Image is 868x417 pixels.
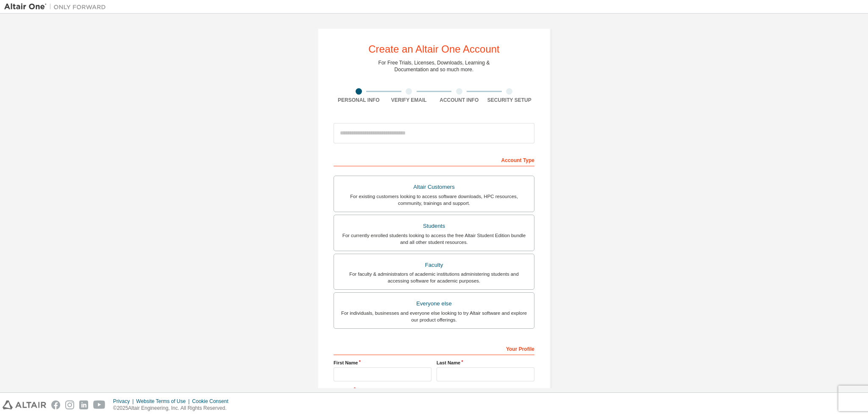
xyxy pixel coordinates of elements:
[339,193,529,207] div: For existing customers looking to access software downloads, HPC resources, community, trainings ...
[339,310,529,323] div: For individuals, businesses and everyone else looking to try Altair software and explore our prod...
[384,97,434,104] div: Verify Email
[4,3,110,11] img: Altair One
[437,359,534,366] label: Last Name
[339,220,529,232] div: Students
[65,400,74,409] img: instagram.svg
[339,232,529,246] div: For currently enrolled students looking to access the free Altair Student Edition bundle and all ...
[334,97,384,104] div: Personal Info
[93,400,106,409] img: youtube.svg
[334,359,431,366] label: First Name
[334,341,534,355] div: Your Profile
[334,386,534,393] label: Job Title
[136,398,192,405] div: Website Terms of Use
[51,400,60,409] img: facebook.svg
[339,259,529,271] div: Faculty
[3,400,46,409] img: altair_logo.svg
[192,398,233,405] div: Cookie Consent
[334,153,534,166] div: Account Type
[484,97,535,104] div: Security Setup
[378,59,490,73] div: For Free Trials, Licenses, Downloads, Learning & Documentation and so much more.
[339,181,529,193] div: Altair Customers
[434,97,484,104] div: Account Info
[79,400,88,409] img: linkedin.svg
[113,405,234,412] p: © 2025 Altair Engineering, Inc. All Rights Reserved.
[339,271,529,284] div: For faculty & administrators of academic institutions administering students and accessing softwa...
[339,298,529,310] div: Everyone else
[113,398,136,405] div: Privacy
[368,44,500,54] div: Create an Altair One Account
